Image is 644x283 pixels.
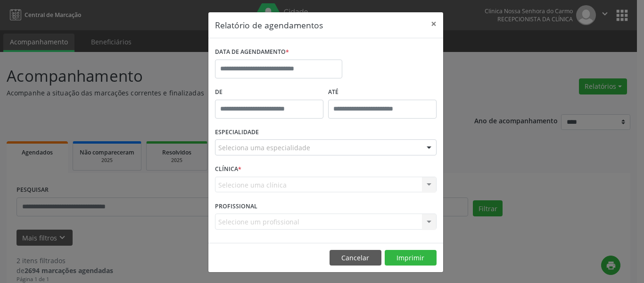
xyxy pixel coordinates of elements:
label: ESPECIALIDADE [215,125,259,140]
label: DATA DE AGENDAMENTO [215,45,289,60]
label: De [215,85,323,100]
label: PROFISSIONAL [215,199,257,214]
span: Seleciona uma especialidade [218,143,310,153]
button: Imprimir [385,250,437,266]
label: ATÉ [328,85,437,100]
h5: Relatório de agendamentos [215,19,323,31]
button: Cancelar [330,250,381,266]
label: CLÍNICA [215,162,241,177]
button: Close [424,12,443,35]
